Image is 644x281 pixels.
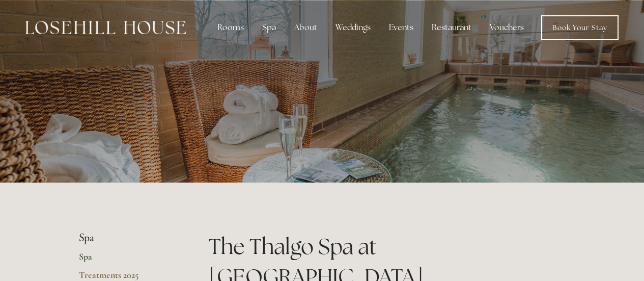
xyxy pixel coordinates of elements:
[79,232,176,245] li: Spa
[381,17,422,38] div: Events
[424,17,480,38] div: Restaurant
[25,21,186,34] img: Losehill House
[286,17,325,38] div: About
[254,17,284,38] div: Spa
[482,17,532,38] a: Vouchers
[541,15,619,40] a: Book Your Stay
[327,17,379,38] div: Weddings
[79,251,176,269] a: Spa
[209,17,252,38] div: Rooms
